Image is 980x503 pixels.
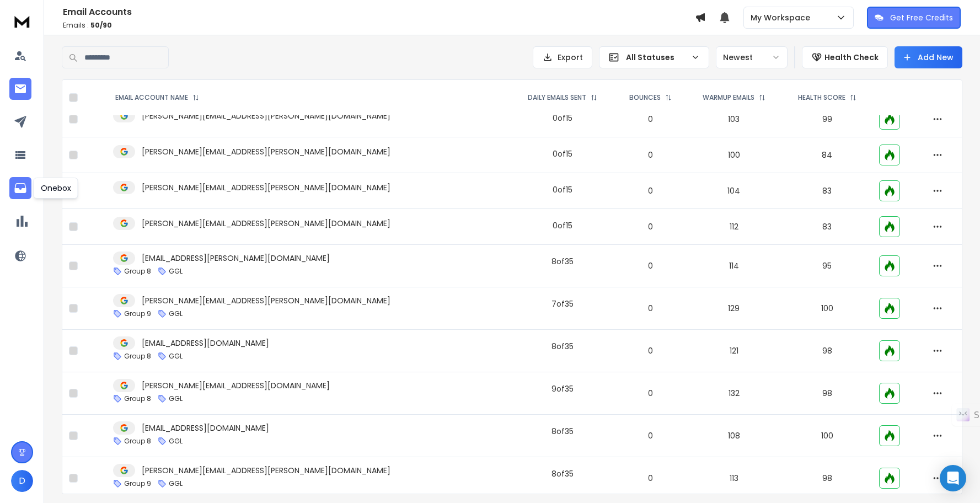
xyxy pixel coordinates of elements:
p: [PERSON_NAME][EMAIL_ADDRESS][PERSON_NAME][DOMAIN_NAME] [142,218,390,229]
div: 8 of 35 [551,256,574,267]
button: D [11,470,33,492]
div: 8 of 35 [551,468,574,479]
p: Group 8 [124,352,151,361]
p: 0 [621,221,679,232]
td: 98 [782,457,872,500]
p: Group 9 [124,479,151,488]
p: Group 8 [124,267,151,276]
p: Group 8 [124,394,151,403]
div: EMAIL ACCOUNT NAME [115,93,199,102]
p: GGL [169,479,183,488]
p: 0 [621,260,679,271]
p: GGL [169,437,183,446]
td: 100 [686,137,782,173]
p: Group 8 [124,437,151,446]
td: 98 [782,330,872,372]
p: WARMUP EMAILS [703,93,754,102]
p: My Workspace [751,12,815,23]
td: 95 [782,245,872,287]
td: 132 [686,372,782,415]
p: [EMAIL_ADDRESS][PERSON_NAME][DOMAIN_NAME] [142,253,330,264]
p: BOUNCES [629,93,661,102]
p: [PERSON_NAME][EMAIL_ADDRESS][DOMAIN_NAME] [142,380,330,391]
p: 0 [621,149,679,160]
td: 100 [782,415,872,457]
td: 113 [686,457,782,500]
div: 8 of 35 [551,341,574,352]
p: 0 [621,185,679,196]
p: 0 [621,430,679,441]
p: DAILY EMAILS SENT [528,93,586,102]
p: [PERSON_NAME][EMAIL_ADDRESS][PERSON_NAME][DOMAIN_NAME] [142,182,390,193]
td: 114 [686,245,782,287]
p: 0 [621,114,679,125]
p: HEALTH SCORE [798,93,845,102]
p: Emails : [63,21,695,30]
button: Export [533,46,592,68]
p: GGL [169,352,183,361]
td: 83 [782,209,872,245]
h1: Email Accounts [63,6,695,19]
p: 0 [621,473,679,484]
td: 100 [782,287,872,330]
button: Get Free Credits [867,7,961,29]
td: 104 [686,173,782,209]
td: 129 [686,287,782,330]
p: [EMAIL_ADDRESS][DOMAIN_NAME] [142,422,269,434]
p: 0 [621,388,679,399]
td: 103 [686,101,782,137]
p: [PERSON_NAME][EMAIL_ADDRESS][PERSON_NAME][DOMAIN_NAME] [142,295,390,306]
td: 112 [686,209,782,245]
p: [PERSON_NAME][EMAIL_ADDRESS][PERSON_NAME][DOMAIN_NAME] [142,110,390,121]
button: Health Check [802,46,888,68]
td: 83 [782,173,872,209]
p: [PERSON_NAME][EMAIL_ADDRESS][PERSON_NAME][DOMAIN_NAME] [142,465,390,476]
p: Group 9 [124,309,151,318]
div: 0 of 15 [553,220,572,231]
td: 98 [782,372,872,415]
p: 0 [621,345,679,356]
p: GGL [169,394,183,403]
button: Newest [716,46,788,68]
p: All Statuses [626,52,687,63]
p: 0 [621,303,679,314]
div: 0 of 15 [553,148,572,159]
p: [PERSON_NAME][EMAIL_ADDRESS][PERSON_NAME][DOMAIN_NAME] [142,146,390,157]
div: 9 of 35 [551,383,574,394]
td: 108 [686,415,782,457]
span: 50 / 90 [90,20,112,30]
img: logo [11,11,33,31]
p: GGL [169,267,183,276]
p: [EMAIL_ADDRESS][DOMAIN_NAME] [142,338,269,349]
button: Add New [895,46,962,68]
div: 8 of 35 [551,426,574,437]
p: GGL [169,309,183,318]
p: Get Free Credits [890,12,953,23]
div: Open Intercom Messenger [940,465,966,491]
td: 99 [782,101,872,137]
div: 0 of 15 [553,184,572,195]
td: 121 [686,330,782,372]
div: Onebox [34,178,78,199]
p: Health Check [824,52,879,63]
div: 0 of 15 [553,113,572,124]
div: 7 of 35 [551,298,574,309]
td: 84 [782,137,872,173]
